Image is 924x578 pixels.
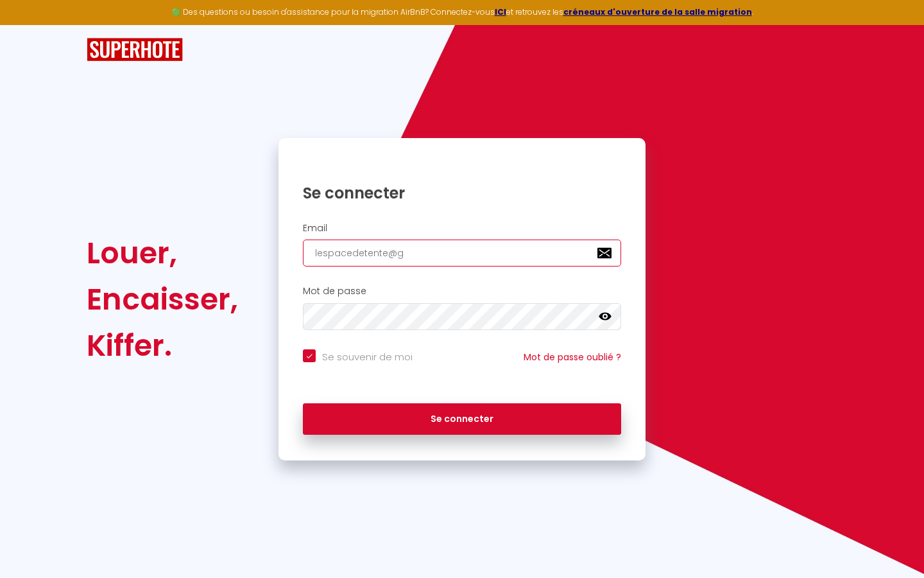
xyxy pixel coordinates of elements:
[495,6,506,17] a: ICI
[303,223,621,234] h2: Email
[87,322,238,369] div: Kiffer.
[303,183,621,203] h1: Se connecter
[87,230,238,276] div: Louer,
[10,5,49,44] button: Ouvrir le widget de chat LiveChat
[563,6,752,17] a: créneaux d'ouverture de la salle migration
[87,38,183,62] img: SuperHote logo
[303,403,621,435] button: Se connecter
[524,351,621,363] a: Mot de passe oublié ?
[303,286,621,297] h2: Mot de passe
[87,276,238,322] div: Encaisser,
[303,240,621,267] input: Ton Email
